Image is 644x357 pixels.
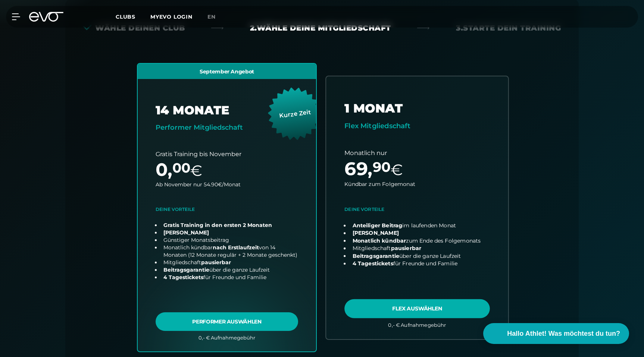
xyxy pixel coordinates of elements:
[207,13,225,21] a: en
[507,329,620,339] span: Hallo Athlet! Was möchtest du tun?
[207,13,216,20] span: en
[116,13,150,20] a: Clubs
[116,13,135,20] span: Clubs
[138,64,316,351] a: choose plan
[483,323,629,344] button: Hallo Athlet! Was möchtest du tun?
[326,76,508,339] a: choose plan
[150,13,193,20] a: MYEVO LOGIN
